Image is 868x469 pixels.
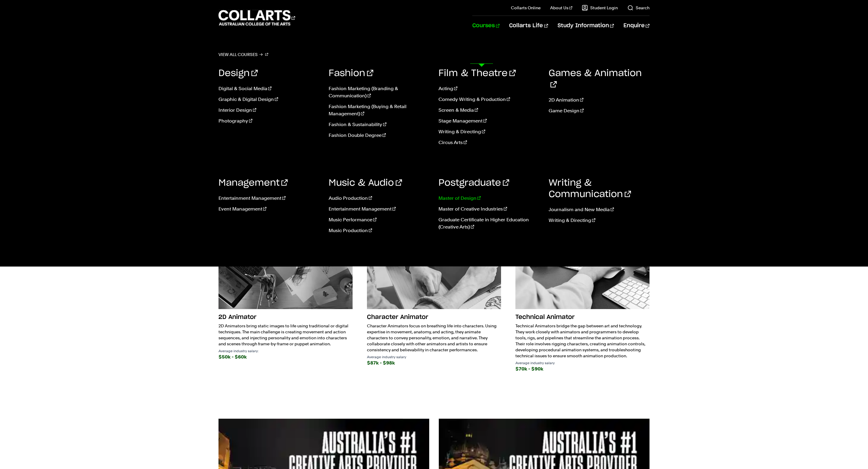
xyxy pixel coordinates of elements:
p: Average industry salary [367,355,501,359]
a: Photography [218,117,320,125]
a: Fashion & Sustainability [329,121,430,128]
a: Digital & Social Media [218,85,320,92]
a: Journalism and New Media [549,206,650,213]
h3: 2D Animator [218,311,353,323]
p: Average industry salary: [218,349,353,353]
a: Graphic & Digital Design [218,96,320,103]
a: Graduate Certificate in Higher Education (Creative Arts) [438,216,540,231]
a: Writing & Directing [549,217,650,224]
p: Character Animators focus on breathing life into characters. Using expertise in movement, anatomy... [367,323,501,353]
a: About Us [550,5,572,11]
div: $70k - $90k [515,365,650,373]
a: Film & Theatre [438,69,516,78]
a: Stage Management [438,117,540,125]
a: Audio Production [329,195,430,202]
a: Master of Design [438,195,540,202]
a: Comedy Writing & Production [438,96,540,103]
a: Fashion Marketing (Branding & Communication) [329,85,430,99]
p: Average industry salary [515,361,650,365]
a: Student Login [582,5,618,11]
div: $87k - $98k [367,359,501,367]
a: Fashion Double Degree [329,132,430,139]
p: 2D Animators bring static images to life using traditional or digital techniques. The main challe... [218,323,353,347]
a: Design [218,69,258,78]
a: Entertainment Management [218,195,320,202]
a: Search [627,5,650,11]
a: Music Performance [329,216,430,223]
a: Management [218,178,288,187]
a: Collarts Life [509,16,548,36]
a: Acting [438,85,540,92]
a: Game Design [549,107,650,114]
a: Fashion [329,69,373,78]
a: Postgraduate [438,178,509,187]
a: Music & Audio [329,178,402,187]
a: Courses [472,16,500,36]
a: View all courses [218,50,268,59]
a: Music Production [329,227,430,234]
a: Games & Animation [549,69,642,89]
p: Technical Animators bridge the gap between art and technology. They work closely with animators a... [515,323,650,359]
a: Fashion Marketing (Buying & Retail Management) [329,103,430,117]
a: 2D Animation [549,96,650,104]
a: Circus Arts [438,139,540,146]
a: Interior Design [218,107,320,114]
a: Study Information [558,16,614,36]
a: Screen & Media [438,107,540,114]
div: Go to homepage [218,9,295,26]
div: $50k - $60k [218,353,353,361]
a: Writing & Directing [438,128,540,135]
a: Writing & Communication [549,178,631,199]
h3: Character Animator [367,311,501,323]
a: Enquire [623,16,650,36]
a: Event Management [218,205,320,213]
a: Entertainment Management [329,205,430,213]
a: Collarts Online [511,5,541,11]
a: Master of Creative Industries [438,205,540,213]
h3: Technical Animator [515,311,650,323]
